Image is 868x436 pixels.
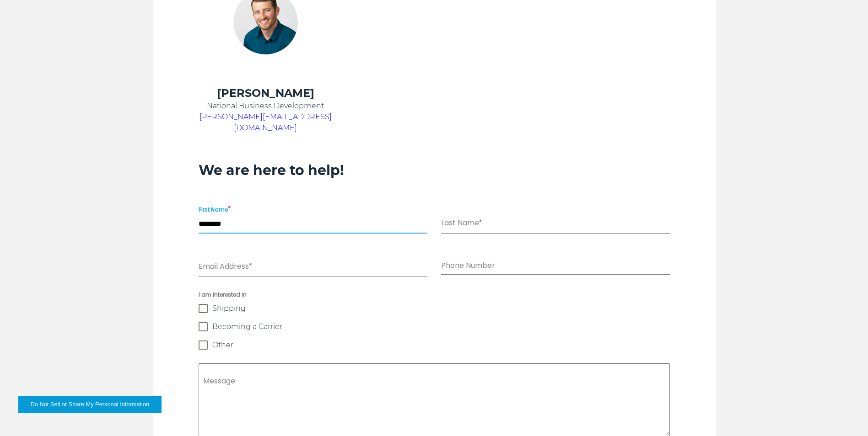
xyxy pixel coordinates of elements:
[199,340,670,350] label: Other
[199,162,670,179] h3: We are here to help!
[18,396,162,413] button: Do Not Sell or Share My Personal Information
[199,304,670,313] label: Shipping
[212,304,246,313] span: Shipping
[199,101,333,112] p: National Business Development
[199,86,333,101] h4: [PERSON_NAME]
[212,322,282,331] span: Becoming a Carrier
[199,322,670,331] label: Becoming a Carrier
[199,290,670,299] span: I am interested in
[212,340,233,350] span: Other
[199,112,332,132] a: [PERSON_NAME][EMAIL_ADDRESS][DOMAIN_NAME]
